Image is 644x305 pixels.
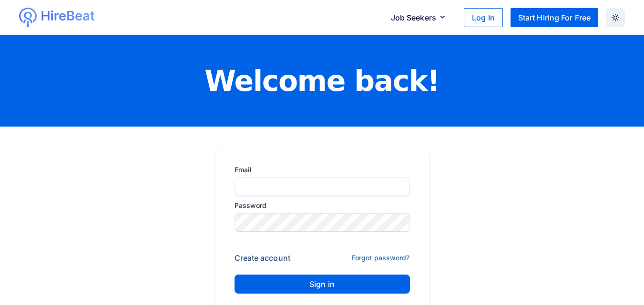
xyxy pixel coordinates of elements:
[235,197,404,210] label: Password
[383,8,457,27] button: Job Seekers
[606,8,625,27] button: Dark Mode
[19,8,37,28] img: logo
[511,8,598,27] button: Start Hiring For Free
[352,254,410,262] button: Forgot password?
[204,64,440,98] h2: Welcome back!
[464,8,503,27] button: Log In
[235,165,404,175] label: Email
[352,254,410,263] a: Forgot password?
[19,8,129,28] a: logologo
[235,253,290,263] button: Create account
[41,8,96,25] img: logo
[235,275,410,294] button: Sign in
[235,253,290,264] a: Create account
